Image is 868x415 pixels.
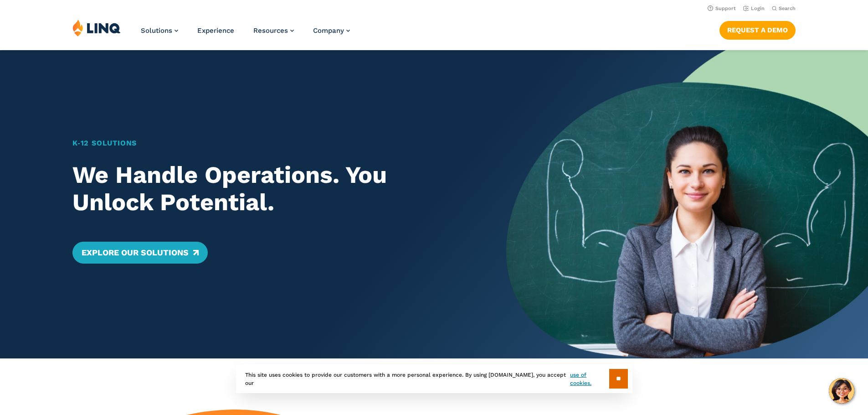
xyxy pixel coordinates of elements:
[72,161,471,216] h2: We Handle Operations. You Unlock Potential.
[141,26,178,35] a: Solutions
[197,26,234,35] a: Experience
[829,378,854,404] button: Hello, have a question? Let’s chat.
[253,26,288,35] span: Resources
[72,242,208,264] a: Explore Our Solutions
[72,19,121,36] img: LINQ | K‑12 Software
[506,50,868,358] img: Home Banner
[779,5,796,11] span: Search
[719,21,796,39] a: Request a Demo
[708,5,736,11] a: Support
[236,364,632,393] div: This site uses cookies to provide our customers with a more personal experience. By using [DOMAIN...
[719,19,796,39] nav: Button Navigation
[313,26,350,35] a: Company
[141,19,350,49] nav: Primary Navigation
[570,371,609,387] a: use of cookies.
[253,26,294,35] a: Resources
[313,26,344,35] span: Company
[72,138,471,149] h1: K‑12 Solutions
[772,5,796,12] button: Open Search Bar
[141,26,172,35] span: Solutions
[743,5,765,11] a: Login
